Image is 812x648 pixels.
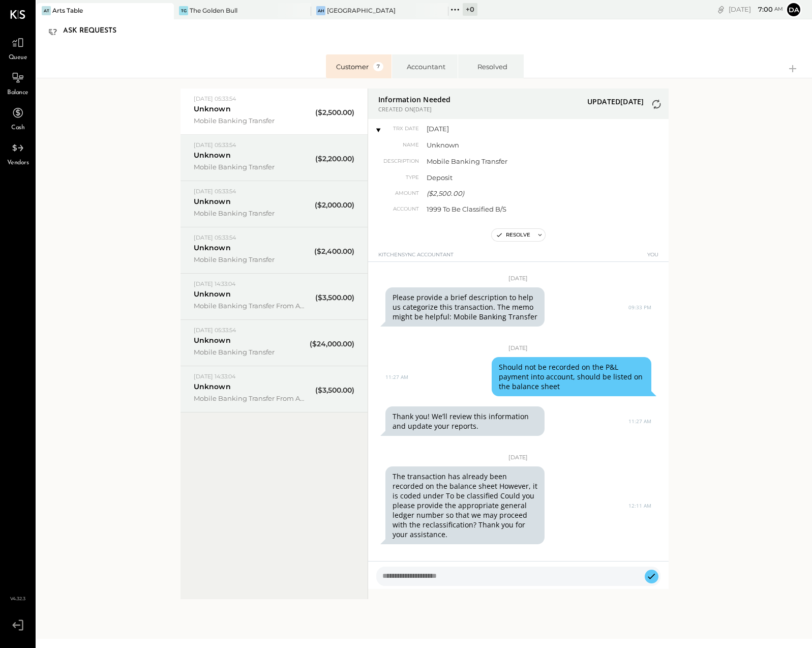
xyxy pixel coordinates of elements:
[647,251,658,264] span: You
[194,209,307,218] span: Mobile Banking Transfer
[315,154,354,164] span: ($2,200.00)
[427,157,564,166] span: Mobile Banking Transfer
[427,124,564,133] span: [DATE]
[42,6,51,15] div: AT
[1,33,35,63] a: Queue
[194,373,235,380] span: [DATE] 14:33:04
[402,62,450,71] div: Accountant
[194,234,236,241] span: [DATE] 05:33:54
[63,23,127,39] div: Ask Requests
[378,441,658,461] div: [DATE]
[194,336,231,345] div: Unknown
[587,97,644,106] span: UPDATED [DATE]
[52,6,83,15] div: Arts Table
[1,138,35,168] a: Vendors
[314,247,354,256] span: ($2,400.00)
[315,293,354,303] span: ($3,500.00)
[378,262,658,282] div: [DATE]
[385,406,545,436] blockquote: Thank you! We’ll review this information and update your reports.
[628,503,651,509] time: 12:11 AM
[427,140,564,150] span: Unknown
[190,6,237,15] div: The Golden Bull
[194,255,307,264] span: Mobile Banking Transfer
[378,141,419,149] span: Name
[7,159,29,168] span: Vendors
[385,287,545,327] blockquote: Please provide a brief description to help us categorize this transaction. The memo might be help...
[11,124,24,133] span: Cash
[194,141,236,149] span: [DATE] 05:33:54
[194,382,231,392] div: Unknown
[194,162,307,171] span: Mobile Banking Transfer
[194,289,231,299] div: Unknown
[628,304,651,310] time: 09:33 PM
[9,53,27,63] span: Queue
[1,68,35,98] a: Balance
[194,327,236,334] span: [DATE] 05:33:54
[310,339,354,349] span: ($24,000.00)
[729,5,783,14] div: [DATE]
[378,190,419,197] span: Amount
[385,466,545,544] blockquote: The transaction has already been recorded on the balance sheet However, it is coded under To be c...
[378,95,451,104] span: Information Needed
[315,200,354,210] span: ($2,000.00)
[385,374,408,380] time: 11:27 AM
[378,125,419,132] span: TRX Date
[492,357,651,396] blockquote: Should not be recorded on the P&L payment into account, should be listed on the balance sheet
[315,108,354,117] span: ($2,500.00)
[336,62,384,71] div: Customer
[194,116,307,125] span: Mobile Banking Transfer
[194,347,307,357] span: Mobile Banking Transfer
[194,280,235,287] span: [DATE] 14:33:04
[7,89,28,98] span: Balance
[1,103,35,133] a: Cash
[315,386,354,395] span: ($3,500.00)
[427,173,564,182] span: Deposit
[378,174,419,181] span: Type
[378,332,658,352] div: [DATE]
[179,6,188,15] div: TG
[716,4,726,15] div: copy link
[316,6,325,15] div: AH
[463,3,477,16] div: + 0
[194,188,236,195] span: [DATE] 05:33:54
[378,205,419,213] span: Account
[378,251,454,264] span: KitchenSync Accountant
[378,105,451,113] span: CREATED ON [DATE]
[427,189,464,197] span: ($2,500.00)
[492,229,534,241] button: Resolve
[458,54,524,78] li: Resolved
[378,158,419,165] span: Description
[427,204,564,214] span: 1999 To Be Classified B/S
[194,301,307,310] span: Mobile Banking Transfer From Account 158212789859
[786,2,802,18] button: da
[194,104,231,114] div: Unknown
[194,197,231,207] div: Unknown
[194,95,236,102] span: [DATE] 05:33:54
[194,151,231,160] div: Unknown
[628,418,651,424] time: 11:27 AM
[327,6,396,15] div: [GEOGRAPHIC_DATA]
[373,62,383,71] span: 7
[194,243,231,253] div: Unknown
[194,394,307,403] span: Mobile Banking Transfer From Account 158212789859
